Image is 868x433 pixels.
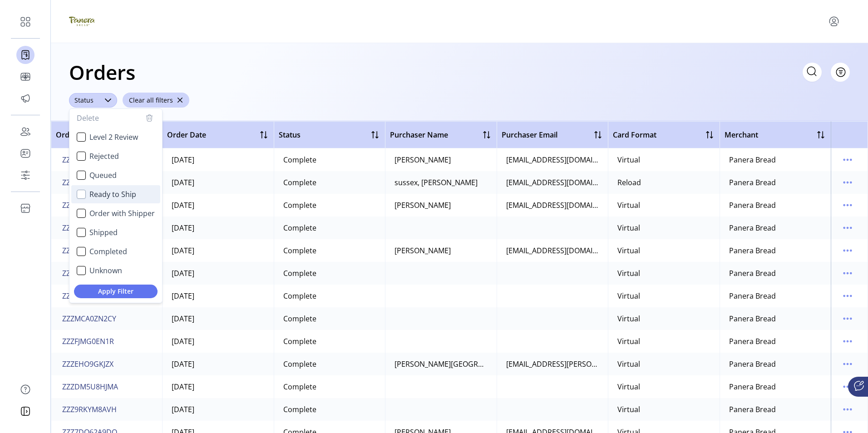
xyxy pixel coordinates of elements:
[162,398,273,421] td: [DATE]
[729,404,776,415] div: Panera Bread
[840,334,855,349] button: menu
[390,129,448,140] span: Purchaser Name
[62,336,114,347] span: ZZZFJMG0EN1R
[62,245,118,256] span: ZZZVGKXM3FDH
[129,95,173,105] span: Clear all filters
[62,359,113,369] span: ZZZEHO9GKJZX
[729,154,776,165] div: Panera Bread
[729,245,776,256] div: Panera Bread
[617,154,640,165] div: Virtual
[60,311,118,326] button: ZZZMCA0ZN2CY
[729,313,776,324] div: Panera Bread
[162,262,273,285] td: [DATE]
[617,245,640,256] div: Virtual
[840,357,855,371] button: menu
[729,200,776,211] div: Panera Bread
[502,129,557,140] span: Purchaser Email
[617,268,640,279] div: Virtual
[77,113,155,123] button: Delete
[74,285,158,298] button: Apply Filter
[62,154,115,165] span: ZZZWSA57TV08
[71,261,160,280] li: Unknown
[617,222,640,233] div: Virtual
[283,245,316,256] div: Complete
[617,200,640,211] div: Virtual
[613,129,656,140] span: Card Format
[831,63,850,82] button: Filter Button
[617,381,640,392] div: Virtual
[283,268,316,279] div: Complete
[840,221,855,235] button: menu
[840,175,855,190] button: menu
[167,129,206,140] span: Order Date
[729,359,776,369] div: Panera Bread
[283,336,316,347] div: Complete
[283,177,316,188] div: Complete
[729,268,776,279] div: Panera Bread
[69,56,135,88] h1: Orders
[69,93,99,108] div: Status
[89,208,155,219] span: Order with Shipper
[162,148,273,171] td: [DATE]
[81,286,150,296] span: Apply Filter
[283,359,316,369] div: Complete
[77,113,99,123] span: Delete
[840,243,855,258] button: menu
[62,381,118,392] span: ZZZDM5U8HJMA
[506,200,599,211] div: [EMAIL_ADDRESS][DOMAIN_NAME]
[395,200,451,211] div: [PERSON_NAME]
[395,154,451,165] div: [PERSON_NAME]
[162,307,273,330] td: [DATE]
[89,132,138,143] span: Level 2 Review
[71,204,160,222] li: Order with Shipper
[162,239,273,262] td: [DATE]
[283,404,316,415] div: Complete
[69,69,162,282] ul: Option List
[283,313,316,324] div: Complete
[617,359,640,369] div: Virtual
[123,93,189,108] button: Clear all filters
[840,402,855,417] button: menu
[617,313,640,324] div: Virtual
[840,379,855,394] button: menu
[60,221,122,235] button: ZZZW0Z4QWU2V
[729,290,776,301] div: Panera Bread
[279,129,301,140] span: Status
[62,200,118,211] span: ZZZWHOG9BTT8
[89,170,117,181] span: Queued
[395,245,451,256] div: [PERSON_NAME]
[89,265,122,276] span: Unknown
[60,153,117,167] button: ZZZWSA57TV08
[506,177,599,188] div: [EMAIL_ADDRESS][DOMAIN_NAME]
[60,243,120,258] button: ZZZVGKXM3FDH
[617,290,640,301] div: Virtual
[283,222,316,233] div: Complete
[162,194,273,216] td: [DATE]
[395,359,487,369] div: [PERSON_NAME][GEOGRAPHIC_DATA]
[60,175,118,190] button: ZZZWRZETG88X
[617,177,641,188] div: Reload
[395,177,478,188] div: sussex, [PERSON_NAME]
[840,198,855,212] button: menu
[89,151,119,162] span: Rejected
[617,336,640,347] div: Virtual
[62,290,112,301] span: ZZZR33V7DJR3
[69,9,94,34] img: logo
[60,334,116,349] button: ZZZFJMG0EN1R
[162,171,273,194] td: [DATE]
[60,266,114,280] button: ZZZRJMYT9ZR1
[283,381,316,392] div: Complete
[89,227,118,238] span: Shipped
[62,404,117,415] span: ZZZ9RKYM8AVH
[725,129,758,140] span: Merchant
[840,266,855,280] button: menu
[71,128,160,146] li: Level 2 Review
[162,353,273,375] td: [DATE]
[71,166,160,184] li: Queued
[71,242,160,261] li: Completed
[617,404,640,415] div: Virtual
[729,381,776,392] div: Panera Bread
[729,177,776,188] div: Panera Bread
[283,200,316,211] div: Complete
[506,154,599,165] div: [EMAIL_ADDRESS][DOMAIN_NAME]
